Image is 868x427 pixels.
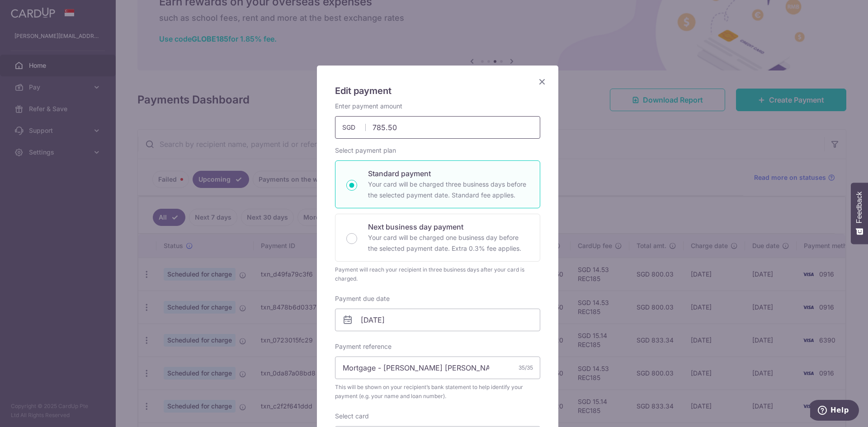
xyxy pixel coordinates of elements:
[335,309,540,331] input: DD / MM / YYYY
[368,221,529,232] p: Next business day payment
[335,265,540,283] div: Payment will reach your recipient in three business days after your card is charged.
[342,123,366,132] span: SGD
[335,116,540,139] input: 0.00
[335,383,540,401] span: This will be shown on your recipient’s bank statement to help identify your payment (e.g. your na...
[855,192,863,223] span: Feedback
[810,400,859,422] iframe: Opens a widget where you can find more information
[368,168,529,179] p: Standard payment
[335,294,390,303] label: Payment due date
[335,102,402,111] label: Enter payment amount
[368,179,529,201] p: Your card will be charged three business days before the selected payment date. Standard fee appl...
[335,146,396,155] label: Select payment plan
[335,84,540,98] h5: Edit payment
[335,412,369,421] label: Select card
[851,183,868,244] button: Feedback - Show survey
[519,363,533,372] div: 35/35
[537,76,547,87] button: Close
[335,342,392,351] label: Payment reference
[368,232,529,254] p: Your card will be charged one business day before the selected payment date. Extra 0.3% fee applies.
